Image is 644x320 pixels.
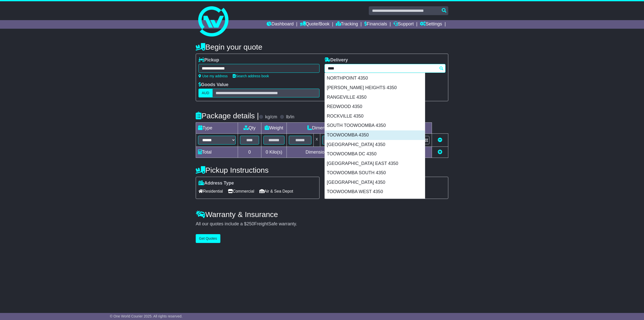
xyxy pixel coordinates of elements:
button: Get Quotes [196,234,220,243]
h4: Begin your quote [196,43,448,51]
label: AUD [198,89,213,97]
label: Pickup [198,57,219,63]
typeahead: Please provide city [325,64,446,73]
div: [PERSON_NAME] HEIGHTS 4350 [325,83,425,93]
label: kg/cm [265,114,277,120]
td: 0 [238,147,261,158]
span: 250 [247,221,254,226]
td: Qty [238,123,261,134]
a: Add new item [438,150,442,155]
div: [GEOGRAPHIC_DATA] 4350 [325,178,425,187]
div: TOP CAMP 4350 [325,197,425,206]
label: Address Type [198,181,234,186]
a: Financials [364,20,387,29]
h4: Package details | [196,112,259,120]
div: RANGEVILLE 4350 [325,93,425,102]
label: Delivery [325,57,348,63]
span: Residential [198,187,223,195]
div: ROCKVILLE 4350 [325,112,425,121]
span: Air & Sea Depot [259,187,293,195]
a: Dashboard [267,20,294,29]
td: Dimensions (L x W x H) [287,123,380,134]
a: Settings [420,20,442,29]
a: Support [393,20,414,29]
span: © One World Courier 2025. All rights reserved. [110,314,183,318]
div: SOUTH TOOWOOMBA 4350 [325,121,425,130]
a: Quote/Book [300,20,330,29]
div: TOOWOOMBA 4350 [325,130,425,140]
a: Use my address [198,74,228,78]
div: REDWOOD 4350 [325,102,425,112]
div: TOOWOOMBA DC 4350 [325,149,425,159]
td: Kilo(s) [261,147,287,158]
label: Goods Value [198,82,228,88]
a: Search address book [233,74,269,78]
div: TOOWOOMBA WEST 4350 [325,187,425,197]
td: Total [196,147,238,158]
div: TOOWOOMBA SOUTH 4350 [325,168,425,178]
a: Remove this item [438,137,442,143]
label: lb/in [286,114,294,120]
div: NORTHPOINT 4350 [325,74,425,83]
td: Weight [261,123,287,134]
div: [GEOGRAPHIC_DATA] 4350 [325,140,425,150]
td: Dimensions in Centimetre(s) [287,147,380,158]
td: x [313,134,320,147]
div: All our quotes include a $ FreightSafe warranty. [196,221,448,227]
a: Tracking [336,20,358,29]
span: 0 [266,150,268,155]
h4: Pickup Instructions [196,166,319,174]
span: Commercial [228,187,254,195]
div: [GEOGRAPHIC_DATA] EAST 4350 [325,159,425,168]
h4: Warranty & Insurance [196,210,448,219]
td: Type [196,123,238,134]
